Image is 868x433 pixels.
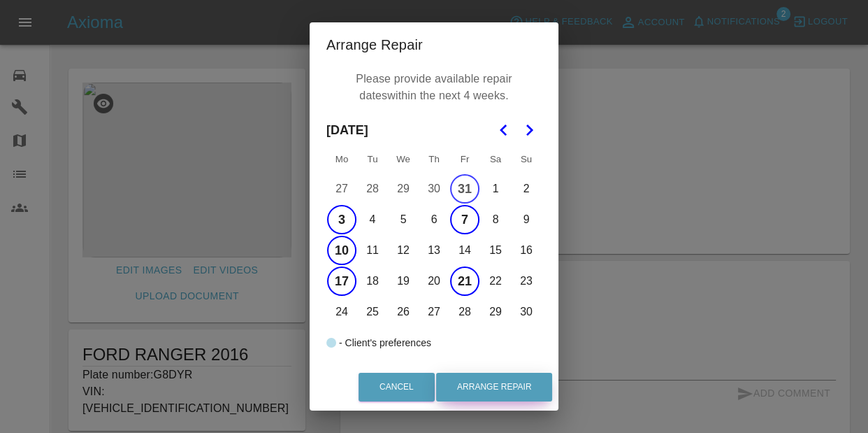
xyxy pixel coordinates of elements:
th: Tuesday [357,145,388,173]
button: Sunday, November 9th, 2025 [512,205,541,234]
button: Wednesday, November 5th, 2025 [389,205,418,234]
th: Sunday [511,145,542,173]
button: Tuesday, November 4th, 2025 [358,205,387,234]
th: Friday [449,145,480,173]
button: Friday, October 31st, 2025, selected [450,174,479,204]
th: Saturday [480,145,511,173]
button: Wednesday, November 19th, 2025 [389,267,418,296]
button: Sunday, November 30th, 2025 [512,297,541,327]
button: Sunday, November 16th, 2025 [512,236,541,265]
button: Tuesday, October 28th, 2025 [358,174,387,204]
button: Friday, November 7th, 2025, selected [450,205,479,234]
button: Thursday, November 27th, 2025 [419,297,449,327]
button: Cancel [359,373,435,402]
button: Sunday, November 23rd, 2025 [512,267,541,296]
th: Wednesday [388,145,419,173]
div: - Client's preferences [339,334,431,351]
button: Thursday, October 30th, 2025 [419,174,449,204]
button: Tuesday, November 25th, 2025 [358,297,387,327]
button: Wednesday, October 29th, 2025 [389,174,418,204]
h2: Arrange Repair [310,22,558,67]
button: Saturday, November 1st, 2025 [481,174,510,204]
button: Monday, November 10th, 2025, selected [327,236,356,265]
button: Go to the Previous Month [491,118,516,143]
button: Wednesday, November 12th, 2025 [389,236,418,265]
button: Arrange Repair [436,373,552,402]
button: Saturday, November 29th, 2025 [481,297,510,327]
table: November 2025 [326,145,542,327]
button: Thursday, November 6th, 2025 [419,205,449,234]
p: Please provide available repair dates within the next 4 weeks. [333,67,535,108]
button: Friday, November 14th, 2025 [450,236,479,265]
button: Sunday, November 2nd, 2025 [512,174,541,204]
button: Tuesday, November 18th, 2025 [358,267,387,296]
button: Monday, November 24th, 2025 [327,297,356,327]
button: Monday, November 17th, 2025, selected [327,267,356,296]
button: Go to the Next Month [516,118,542,143]
button: Saturday, November 15th, 2025 [481,236,510,265]
button: Saturday, November 22nd, 2025 [481,267,510,296]
button: Thursday, November 13th, 2025 [419,236,449,265]
button: Tuesday, November 11th, 2025 [358,236,387,265]
th: Thursday [419,145,449,173]
th: Monday [326,145,357,173]
button: Thursday, November 20th, 2025 [419,267,449,296]
button: Friday, November 28th, 2025 [450,297,479,327]
button: Wednesday, November 26th, 2025 [389,297,418,327]
button: Monday, October 27th, 2025 [327,174,356,204]
button: Saturday, November 8th, 2025 [481,205,510,234]
button: Monday, November 3rd, 2025, selected [327,205,356,234]
button: Friday, November 21st, 2025, selected [450,267,479,296]
span: [DATE] [326,115,368,145]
